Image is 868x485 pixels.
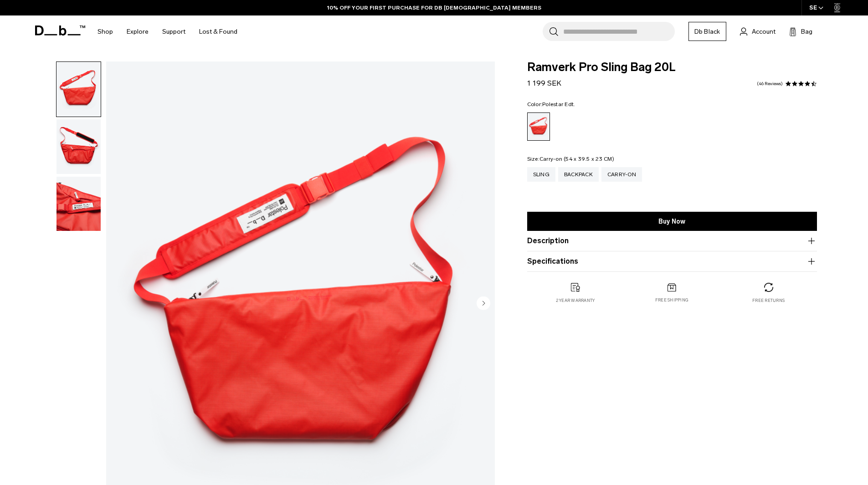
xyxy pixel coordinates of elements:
button: Ramverk Pro Sling Bag 20L Polestar Edt. [56,119,101,174]
a: Carry-on [601,167,642,182]
span: Account [752,27,776,36]
button: Specifications [527,256,817,267]
a: Backpack [558,167,599,182]
a: Db Black [688,22,726,41]
button: Ramverk Pro Sling Bag 20L Polestar Edt. [56,61,101,117]
a: Account [740,26,776,37]
img: Ramverk Pro Sling Bag 20L Polestar Edt. [56,62,101,117]
span: 1 199 SEK [527,79,561,87]
a: Lost & Found [199,15,237,48]
a: Support [162,15,185,48]
p: Free shipping [655,297,688,303]
button: Next slide [477,296,490,311]
span: Bag [801,27,812,36]
nav: Main Navigation [91,15,244,48]
p: Free returns [752,297,785,304]
a: Sling [527,167,555,182]
img: Ramverk Pro Sling Bag 20L Polestar Edt. [56,119,101,174]
span: Carry-on (54 x 39.5 x 23 CM) [539,156,614,162]
span: Ramverk Pro Sling Bag 20L [527,61,817,73]
legend: Size: [527,156,614,162]
a: Explore [127,15,149,48]
a: 10% OFF YOUR FIRST PURCHASE FOR DB [DEMOGRAPHIC_DATA] MEMBERS [327,4,541,12]
p: 2 year warranty [556,297,595,304]
button: Description [527,235,817,246]
span: Polestar Edt. [542,101,575,107]
button: Ramverk Pro Sling Bag 20L Polestar Edt. [56,176,101,232]
img: Ramverk Pro Sling Bag 20L Polestar Edt. [56,177,101,231]
a: Buy Now [527,212,817,231]
a: Shop [98,15,113,48]
a: Polestar Edt. [527,112,550,141]
button: Bag [789,26,812,37]
legend: Color: [527,102,575,107]
a: 46 reviews [757,82,783,86]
